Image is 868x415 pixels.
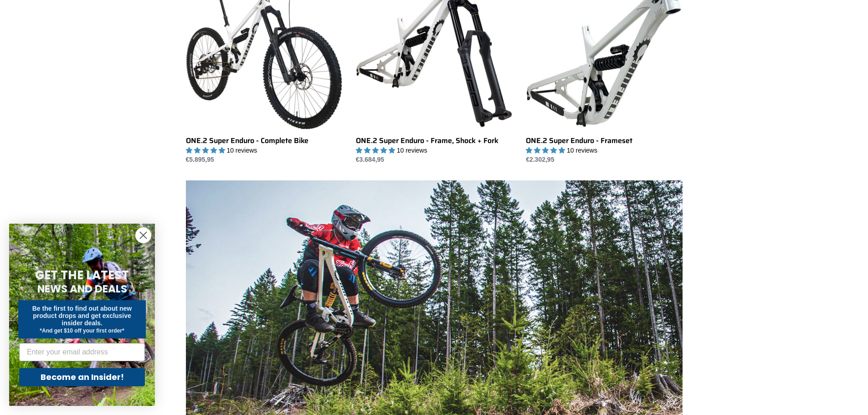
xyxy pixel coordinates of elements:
[35,267,129,283] span: GET THE LATEST
[19,368,145,386] button: Become an Insider!
[40,328,124,334] span: *And get $10 off your first order*
[135,227,151,243] button: Close dialog
[19,343,145,361] input: Enter your email address
[37,282,127,296] span: NEWS AND DEALS
[32,305,132,327] span: Be the first to find out about new product drops and get exclusive insider deals.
